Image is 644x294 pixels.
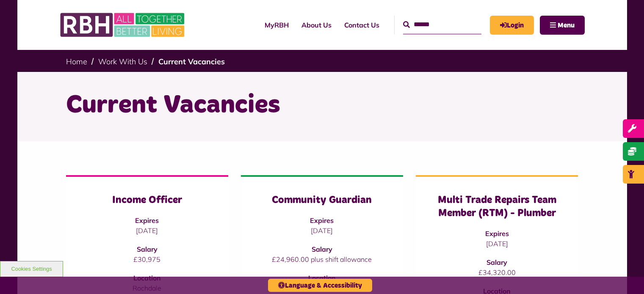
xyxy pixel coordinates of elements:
p: [DATE] [258,225,386,236]
button: Navigation [540,16,585,35]
p: £24,960.00 plus shift allowance [258,254,386,264]
p: [DATE] [83,225,211,236]
strong: Salary [137,245,158,253]
strong: Expires [485,229,509,238]
a: Contact Us [338,14,386,36]
h1: Current Vacancies [66,89,578,122]
img: RBH [60,8,187,41]
p: [DATE] [433,239,561,249]
a: MyRBH [258,14,295,36]
button: Language & Accessibility [268,279,372,292]
strong: Salary [486,258,507,267]
p: £34,320.00 [433,267,561,278]
iframe: Netcall Web Assistant for live chat [606,256,644,294]
h3: Income Officer [83,194,211,207]
strong: Expires [310,216,334,225]
a: Current Vacancies [158,57,225,66]
p: £30,975 [83,254,211,264]
h3: Community Guardian [258,194,386,207]
a: About Us [295,14,338,36]
h3: Multi Trade Repairs Team Member (RTM) - Plumber [433,194,561,220]
strong: Expires [135,216,159,225]
a: Work With Us [98,57,147,66]
a: MyRBH [490,16,534,35]
strong: Salary [312,245,332,253]
strong: Location [308,274,336,282]
strong: Location [133,274,161,282]
span: Menu [558,22,575,29]
a: Home [66,57,87,66]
